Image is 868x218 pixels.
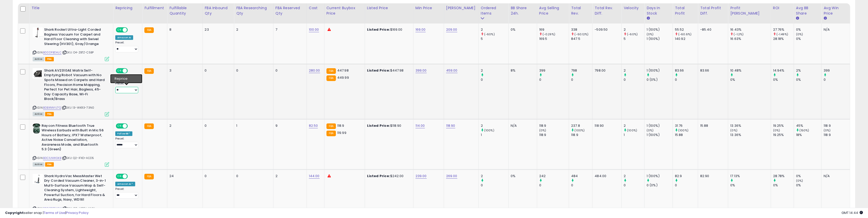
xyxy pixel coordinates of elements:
div: 237.8 [571,123,592,128]
div: 2 [624,123,644,128]
span: ON [116,174,123,178]
a: 269.00 [446,174,457,179]
div: Fulfillment [144,5,165,11]
div: 2 [236,27,269,32]
div: Repricing [115,5,140,11]
div: Total Rev. Diff. [595,5,619,16]
div: Listed Price [367,5,411,11]
div: 1 [481,133,508,137]
div: 23 [205,27,230,32]
div: 1 (100%) [647,174,673,178]
div: 118.9 [571,133,592,137]
span: FBA [45,162,54,167]
span: | SKU: Q2-IFXD-ACD5 [62,156,94,160]
div: Fulfillable Quantity [169,5,200,16]
div: -509.50 [595,27,618,32]
div: 0 [481,77,508,82]
div: 0 [675,183,698,188]
small: FBA [326,68,336,74]
small: (150%) [799,128,809,132]
div: 0 [205,123,230,128]
div: 82.90 [700,174,724,178]
a: 239.00 [416,174,427,179]
div: 18% [796,133,821,137]
div: 0% [511,174,533,178]
div: 140.92 [675,37,698,41]
b: Shark AV2310AE Matrix Self-Emptying Robot Vacuum with No Spots Missed on Carpets and Hard Floors,... [44,68,106,103]
small: (0%) [647,128,654,132]
div: 0% [796,174,821,178]
div: 0 (0%) [647,183,673,188]
div: 2 [481,123,508,128]
b: Shark HydroVac MessMaster Wet Dry Corded Vacuum Cleaner, 3-in-1 Multi-Surface Vacuum Mop & Self-C... [44,174,106,203]
div: 0% [730,77,771,82]
div: ASIN: [33,27,109,61]
div: 0% [796,27,821,32]
small: (0%) [796,32,803,36]
div: 45% [796,123,821,128]
div: 2 [481,27,508,32]
img: 31-UFzeO0DL._SL40_.jpg [33,123,40,134]
div: seller snap | | [5,211,89,215]
div: 31.76 [675,123,698,128]
div: Ordered Items [481,5,506,16]
span: FBA [45,57,54,61]
span: OFF [127,68,135,73]
b: Listed Price: [367,27,390,32]
div: 798.00 [595,68,618,73]
a: 280.00 [309,68,320,73]
div: 19.25% [773,123,794,128]
div: FBA Reserved Qty [275,5,305,16]
div: N/A [824,27,846,32]
div: 3 [169,68,198,73]
div: 242 [539,174,569,178]
div: 0 [236,68,269,73]
div: 0% [796,37,821,41]
div: 15.88 [675,133,698,137]
small: FBA [326,131,336,136]
div: 2 [624,27,644,32]
small: Avg BB Share. [796,16,799,21]
div: 484.00 [595,174,618,178]
div: N/A [824,174,846,178]
div: 1 (100%) [647,123,673,128]
div: 5 [481,37,508,41]
div: Amazon AI * [115,182,135,186]
div: Total Profit Diff. [700,5,726,16]
div: 0 [275,68,303,73]
div: 118.9 [824,123,850,128]
a: 399.00 [416,68,427,73]
a: B0BXNNYJ7Q [43,106,61,110]
div: Total Profit [675,5,696,16]
div: 0 [675,77,698,82]
div: 847.5 [571,37,592,41]
b: Raycon Fitness Bluetooth True Wireless Earbuds with Built in Mic 56 Hours of Battery, IPX7 Waterp... [42,123,104,153]
div: 0% [511,27,533,32]
div: Title [31,5,111,11]
div: 16.43% [730,27,771,32]
div: Avg Selling Price [539,5,567,16]
small: Days In Stock. [647,16,650,21]
div: 2 [624,68,644,73]
b: Shark Rocket Ultra-Light Corded Bagless Vacuum for Carpet and Hard Floor Cleaning with Swivel Ste... [44,27,106,48]
a: 82.50 [309,123,318,128]
div: 10.48% [730,68,771,73]
small: (-1.49%) [776,32,788,36]
small: (100%) [575,128,585,132]
div: 83.66 [700,68,724,73]
div: FBA inbound Qty [205,5,232,16]
span: OFF [127,28,135,32]
small: (-60.6%) [678,32,691,36]
span: OFF [127,124,135,128]
small: (-60.12%) [575,32,589,36]
small: (100%) [678,128,688,132]
div: 2 [275,174,303,178]
div: 83.66 [675,68,698,73]
small: (0%) [539,128,546,132]
div: 8% [511,68,533,73]
span: ON [116,28,123,32]
div: $447.98 [367,68,409,73]
div: 19.25% [773,133,794,137]
div: 0 [624,77,644,82]
div: Min Price [416,5,442,11]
